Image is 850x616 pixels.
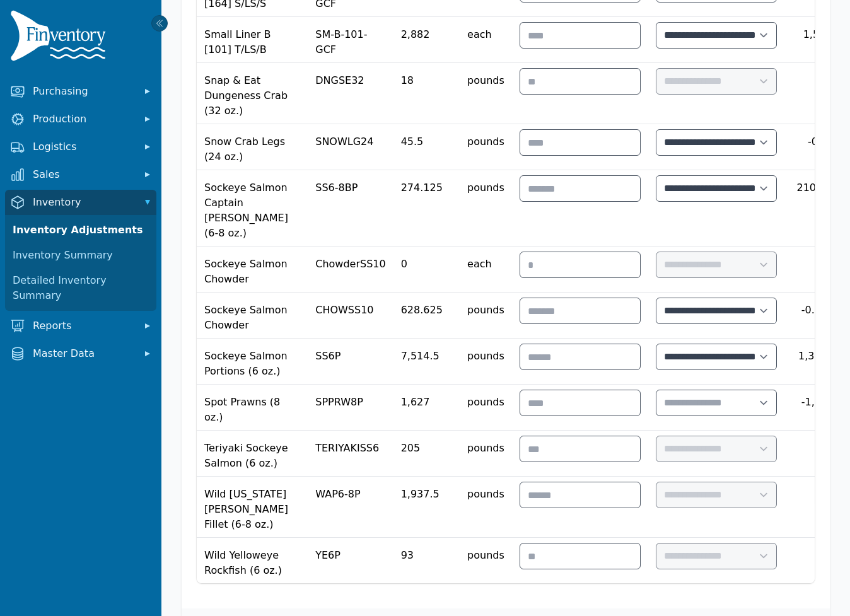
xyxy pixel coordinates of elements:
span: Sales [33,167,134,182]
td: 1,937.5 [393,477,460,538]
td: 628.625 [393,293,460,339]
td: SNOWLG24 [308,124,393,170]
td: 2,882 [393,17,460,63]
td: Sockeye Salmon Chowder [197,293,308,339]
button: Reports [5,313,156,339]
td: pounds [460,339,512,385]
td: pounds [460,431,512,477]
td: 274.125 [393,170,460,247]
span: Production [33,112,134,127]
td: Teriyaki Sockeye Salmon (6 oz.) [197,431,308,477]
button: Inventory [5,190,156,215]
td: pounds [460,538,512,584]
td: 205 [393,431,460,477]
td: 45.5 [393,124,460,170]
td: SS6-8BP [308,170,393,247]
span: Master Data [33,346,134,361]
td: pounds [460,477,512,538]
td: Snow Crab Legs (24 oz.) [197,124,308,170]
span: Inventory [33,195,134,210]
td: pounds [460,170,512,247]
span: Logistics [33,139,134,154]
button: Logistics [5,134,156,160]
span: Reports [33,318,134,334]
a: Detailed Inventory Summary [8,268,154,308]
td: WAP6-8P [308,477,393,538]
td: DNGSE32 [308,63,393,124]
td: SPPRW8P [308,385,393,431]
td: SM-B-101-GCF [308,17,393,63]
td: Small Liner B [101] T/LS/B [197,17,308,63]
td: each [460,17,512,63]
td: 1,627 [393,385,460,431]
td: 18 [393,63,460,124]
td: pounds [460,293,512,339]
span: Purchasing [33,84,134,99]
img: Finventory [10,10,111,66]
button: Sales [5,162,156,187]
td: Wild [US_STATE] [PERSON_NAME] Fillet (6-8 oz.) [197,477,308,538]
td: YE6P [308,538,393,584]
td: Wild Yelloweye Rockfish (6 oz.) [197,538,308,584]
td: Sockeye Salmon Portions (6 oz.) [197,339,308,385]
td: TERIYAKISS6 [308,431,393,477]
td: SS6P [308,339,393,385]
td: Spot Prawns (8 oz.) [197,385,308,431]
button: Master Data [5,341,156,366]
td: CHOWSS10 [308,293,393,339]
td: 0 [393,247,460,293]
td: pounds [460,63,512,124]
td: Sockeye Salmon Chowder [197,247,308,293]
a: Inventory Summary [8,243,154,268]
td: pounds [460,385,512,431]
td: pounds [460,124,512,170]
td: Sockeye Salmon Captain [PERSON_NAME] (6-8 oz.) [197,170,308,247]
button: Purchasing [5,79,156,104]
button: Production [5,107,156,132]
a: Inventory Adjustments [8,218,154,243]
td: Snap & Eat Dungeness Crab (32 oz.) [197,63,308,124]
td: 93 [393,538,460,584]
td: 7,514.5 [393,339,460,385]
td: ChowderSS10 [308,247,393,293]
td: each [460,247,512,293]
